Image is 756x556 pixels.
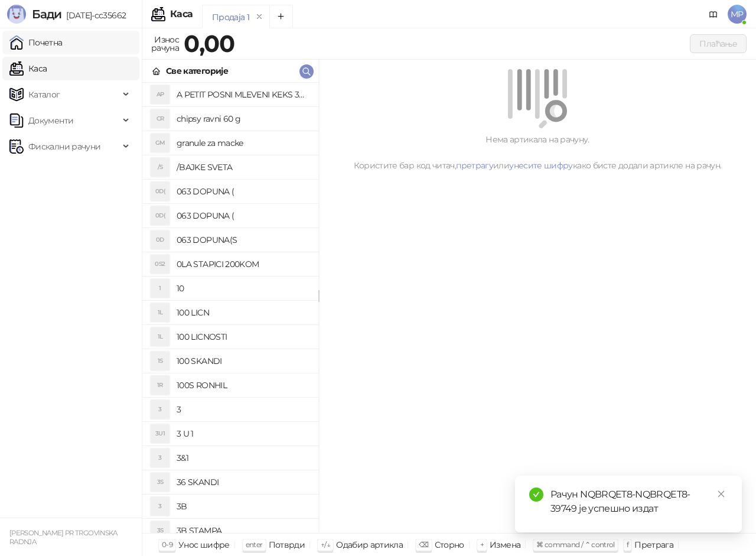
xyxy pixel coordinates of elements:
span: 0-9 [162,540,172,549]
span: MP [728,5,747,24]
span: Документи [28,109,73,132]
h4: 063 DOPUNA(S [177,230,309,249]
span: + [480,540,484,549]
div: GM [151,134,170,152]
div: 0D( [151,182,170,201]
h4: 3 U 1 [177,424,309,443]
h4: granule za macke [177,134,309,152]
a: Почетна [9,31,63,54]
div: AP [151,85,170,104]
h4: 100 LICNOSTI [177,327,309,346]
span: Бади [32,7,61,21]
div: 1L [151,303,170,322]
span: [DATE]-cc35662 [61,10,126,21]
h4: 10 [177,279,309,298]
button: remove [252,12,267,22]
div: 0D( [151,206,170,225]
a: претрагу [456,160,493,171]
div: grid [142,83,318,533]
div: Одабир артикла [336,537,403,552]
span: enter [246,540,263,549]
div: Сторно [435,537,464,552]
div: 1S [151,352,170,370]
span: ⌫ [419,540,428,549]
span: ↑/↓ [321,540,330,549]
div: Продаја 1 [212,11,249,24]
span: Каталог [28,83,60,106]
h4: 3B [177,497,309,516]
div: 3S [151,473,170,492]
div: Нема артикала на рачуну. Користите бар код читач, или како бисте додали артикле на рачун. [333,133,742,172]
div: 0D [151,230,170,249]
div: 3 [151,497,170,516]
div: Све категорије [166,64,228,77]
span: check-circle [529,487,543,502]
span: close [717,490,725,498]
div: /S [151,158,170,177]
div: CR [151,109,170,128]
span: f [627,540,628,549]
div: 1L [151,327,170,346]
h4: 36 SKANDI [177,473,309,492]
h4: chipsy ravni 60 g [177,109,309,128]
div: Каса [170,9,193,19]
span: Фискални рачуни [28,135,100,158]
h4: 100 SKANDI [177,352,309,370]
h4: 063 DOPUNA ( [177,182,309,201]
div: 3 [151,448,170,467]
div: 3 [151,400,170,419]
div: 3S [151,521,170,540]
h4: 100 LICN [177,303,309,322]
h4: 100S RONHIL [177,376,309,395]
div: Измена [490,537,520,552]
a: Каса [9,57,47,80]
span: ⌘ command / ⌃ control [536,540,615,549]
h4: 3B STAMPA [177,521,309,540]
div: 1 [151,279,170,298]
h4: 3&1 [177,448,309,467]
strong: 0,00 [184,29,234,58]
h4: 3 [177,400,309,419]
h4: /BAJKE SVETA [177,158,309,177]
div: Претрага [634,537,673,552]
div: 0S2 [151,255,170,274]
div: Рачун NQBRQET8-NQBRQET8-39749 је успешно издат [550,487,728,516]
button: Add tab [269,5,293,28]
div: Потврди [269,537,305,552]
div: Унос шифре [178,537,230,552]
h4: 0LA STAPICI 200KOM [177,255,309,274]
a: Документација [704,5,723,24]
img: Logo [7,5,26,24]
div: 3U1 [151,424,170,443]
h4: 063 DOPUNA ( [177,206,309,225]
a: Close [715,487,728,500]
h4: A PETIT POSNI MLEVENI KEKS 300G [177,85,309,104]
div: 1R [151,376,170,395]
a: унесите шифру [509,160,573,171]
button: Плаћање [690,34,747,53]
div: Износ рачуна [149,32,181,56]
small: [PERSON_NAME] PR TRGOVINSKA RADNJA [9,529,118,546]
